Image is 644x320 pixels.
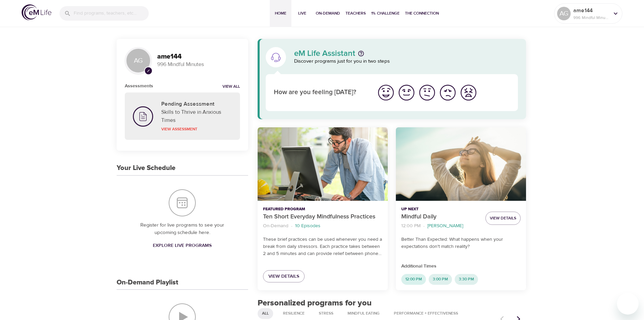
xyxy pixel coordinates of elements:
[157,61,240,68] p: 996 Mindful Minutes
[396,82,417,103] button: I'm feeling good
[401,206,480,212] p: Up Next
[397,83,416,102] img: good
[125,82,153,90] h6: Assessments
[130,221,235,237] p: Register for live programs to see your upcoming schedule here.
[125,47,152,74] div: AG
[343,311,384,316] span: Mindful Eating
[294,10,310,17] span: Live
[279,311,309,316] span: Resilience
[161,101,232,108] h5: Pending Assessment
[389,308,462,319] div: Performance + Effectiveness
[617,293,639,315] iframe: Button to launch messaging window
[294,58,518,65] p: Discover programs just for you in two steps
[401,222,421,230] p: 12:00 PM
[169,189,196,216] img: Your Live Schedule
[396,127,526,201] button: Mindful Daily
[272,10,289,17] span: Home
[270,52,281,63] img: eM Life Assistant
[22,4,51,20] img: logo
[376,82,396,103] button: I'm feeling great
[401,236,521,250] p: Better Than Expected: What happens when your expectations don't match reality?
[117,279,178,286] h3: On-Demand Playlist
[401,221,480,231] nav: breadcrumb
[401,274,426,285] div: 12:00 PM
[294,49,355,58] p: eM Life Assistant
[263,222,288,230] p: On-Demand
[150,239,214,252] a: Explore Live Programs
[153,241,212,250] span: Explore Live Programs
[573,6,609,15] p: ame144
[295,222,320,230] p: 10 Episodes
[390,311,462,316] span: Performance + Effectiveness
[263,270,305,283] a: View Details
[222,84,240,90] a: View all notifications
[279,308,309,319] div: Resilience
[401,212,480,221] p: Mindful Daily
[371,10,400,17] span: 1% Challenge
[377,83,395,102] img: great
[263,236,382,257] p: These brief practices can be used whenever you need a break from daily stressors. Each practice t...
[157,53,240,61] h3: ame144
[417,82,437,103] button: I'm feeling ok
[437,82,458,103] button: I'm feeling bad
[343,308,384,319] div: Mindful Eating
[458,82,479,103] button: I'm feeling worst
[274,88,367,98] p: How are you feeling [DATE]?
[263,212,382,221] p: Ten Short Everyday Mindfulness Practices
[258,127,388,201] button: Ten Short Everyday Mindfulness Practices
[263,221,382,231] nav: breadcrumb
[291,221,292,231] li: ·
[263,206,382,212] p: Featured Program
[161,108,232,124] p: Skills to Thrive in Anxious Times
[401,276,426,282] span: 12:00 PM
[315,311,337,316] span: Stress
[316,10,340,17] span: On-Demand
[455,274,478,285] div: 3:30 PM
[258,311,273,316] span: All
[418,83,436,102] img: ok
[429,276,452,282] span: 3:00 PM
[423,221,425,231] li: ·
[405,10,439,17] span: The Connection
[258,298,526,308] h2: Personalized programs for you
[485,212,521,225] button: View Details
[459,83,478,102] img: worst
[438,83,457,102] img: bad
[573,15,609,21] p: 996 Mindful Minutes
[490,215,516,222] span: View Details
[161,126,232,132] p: View Assessment
[557,7,571,20] div: AG
[427,222,463,230] p: [PERSON_NAME]
[401,263,521,270] p: Additional Times
[429,274,452,285] div: 3:00 PM
[74,6,149,21] input: Find programs, teachers, etc...
[258,308,273,319] div: All
[455,276,478,282] span: 3:30 PM
[345,10,366,17] span: Teachers
[268,272,299,281] span: View Details
[314,308,338,319] div: Stress
[117,164,175,172] h3: Your Live Schedule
